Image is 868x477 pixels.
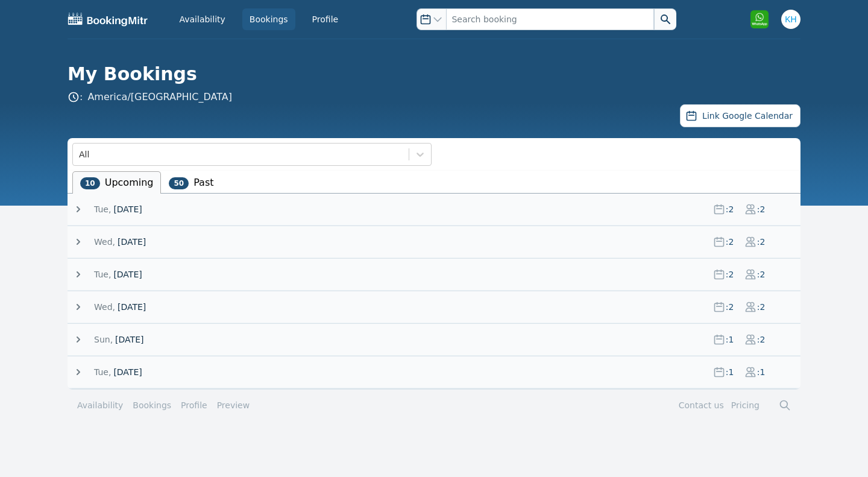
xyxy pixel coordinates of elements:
span: : 2 [725,203,735,215]
a: Profile [305,8,346,30]
button: Tue,[DATE]:1:1 [72,366,800,378]
span: [DATE] [113,366,142,378]
span: : 2 [756,268,766,280]
button: Tue,[DATE]:2:2 [72,268,800,280]
a: Bookings [133,399,171,411]
img: Click to open WhatsApp [750,10,769,29]
span: Tue, [94,268,111,280]
span: : 1 [725,333,735,346]
li: Upcoming [72,171,161,194]
span: : 2 [725,268,735,280]
a: America/[GEOGRAPHIC_DATA] [87,91,232,103]
li: Past [161,171,221,194]
a: Availability [77,399,123,411]
img: BookingMitr [68,12,148,27]
input: Search booking [446,8,653,30]
a: Pricing [731,400,759,410]
a: Bookings [242,8,295,30]
span: : 2 [756,236,766,248]
span: : 1 [756,366,766,378]
span: Tue, [94,366,111,378]
button: Tue,[DATE]:2:2 [72,203,800,215]
a: Preview [217,400,250,410]
span: : 2 [756,203,766,215]
button: Link Google Calendar [680,104,800,127]
div: All [79,148,89,160]
span: : 2 [725,236,735,248]
button: Sun,[DATE]:1:2 [72,333,800,346]
span: : [68,90,232,104]
span: Wed, [94,301,115,313]
span: [DATE] [113,203,142,215]
span: 50 [169,177,189,189]
h1: My Bookings [68,63,791,85]
span: : 2 [725,301,735,313]
a: Profile [181,399,207,411]
a: Availability [172,8,233,30]
span: : 2 [756,333,766,346]
span: : 2 [756,301,766,313]
span: Sun, [94,333,113,346]
span: Wed, [94,236,115,248]
span: [DATE] [113,268,142,280]
span: Tue, [94,203,111,215]
span: [DATE] [118,301,146,313]
button: Wed,[DATE]:2:2 [72,301,800,313]
button: Wed,[DATE]:2:2 [72,236,800,248]
span: [DATE] [115,333,143,346]
span: 10 [80,177,100,189]
a: Contact us [679,400,724,410]
span: : 1 [725,366,735,378]
span: [DATE] [118,236,146,248]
